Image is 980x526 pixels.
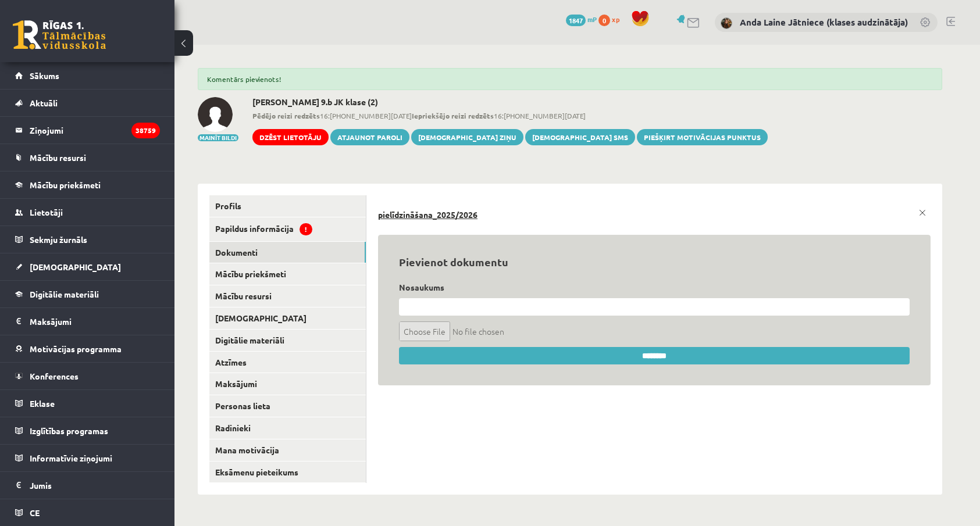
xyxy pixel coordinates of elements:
a: Digitālie materiāli [15,281,160,307]
b: Pēdējo reizi redzēts [252,111,320,120]
a: Maksājumi [209,373,366,395]
a: Mācību resursi [15,144,160,171]
span: Jumis [30,480,52,491]
span: Eklase [30,398,55,409]
a: Papildus informācija! [209,217,366,241]
img: Marija Tihoņenko [198,97,233,132]
i: 38759 [131,123,160,138]
span: Informatīvie ziņojumi [30,453,112,463]
a: Maksājumi [15,308,160,335]
a: [DEMOGRAPHIC_DATA] ziņu [411,129,523,145]
a: Lietotāji [15,199,160,226]
a: Motivācijas programma [15,335,160,362]
a: Mācību resursi [209,285,366,307]
span: Motivācijas programma [30,343,122,354]
a: Eklase [15,390,160,417]
a: Radinieki [209,417,366,439]
span: Mācību priekšmeti [30,180,101,190]
span: Aktuāli [30,98,58,108]
legend: Ziņojumi [30,117,160,144]
span: xp [612,15,619,24]
a: Piešķirt motivācijas punktus [637,129,768,145]
a: Informatīvie ziņojumi [15,445,160,471]
h2: [PERSON_NAME] 9.b JK klase (2) [252,97,768,107]
a: Mana motivācija [209,439,366,461]
span: mP [587,15,597,24]
span: Izglītības programas [30,425,108,436]
a: 1847 mP [566,15,597,24]
legend: Maksājumi [30,308,160,335]
a: Mācību priekšmeti [15,171,160,198]
span: 16:[PHONE_NUMBER][DATE] 16:[PHONE_NUMBER][DATE] [252,110,768,121]
a: Anda Laine Jātniece (klases audzinātāja) [740,16,908,28]
a: Izglītības programas [15,417,160,444]
a: Digitālie materiāli [209,330,366,351]
span: ! [300,223,312,235]
a: Mācību priekšmeti [209,263,366,285]
a: Eksāmenu pieteikums [209,461,366,483]
span: Konferences [30,371,79,381]
span: Lietotāji [30,207,63,217]
span: Sekmju žurnāls [30,234,87,245]
span: Sākums [30,70,59,81]
a: Dzēst lietotāju [252,129,329,145]
a: Atzīmes [209,352,366,373]
a: pielīdzināšana_2025/2026 [378,209,931,221]
span: 0 [598,15,610,26]
span: Digitālie materiāli [30,289,99,299]
a: Jumis [15,472,160,499]
a: Ziņojumi38759 [15,117,160,144]
span: 1847 [566,15,586,26]
a: Personas lieta [209,395,366,417]
a: Rīgas 1. Tālmācības vidusskola [13,20,106,49]
span: [DEMOGRAPHIC_DATA] [30,262,121,272]
a: [DEMOGRAPHIC_DATA] [15,253,160,280]
span: CE [30,507,40,518]
img: Anda Laine Jātniece (klases audzinātāja) [721,17,732,29]
a: Atjaunot paroli [330,129,409,145]
h4: Nosaukums [399,282,910,292]
a: Aktuāli [15,90,160,116]
h3: Pievienot dokumentu [399,256,910,269]
a: x [914,205,931,221]
a: Konferences [15,363,160,389]
button: Mainīt bildi [198,134,238,141]
b: Iepriekšējo reizi redzēts [412,111,494,120]
div: Komentārs pievienots! [198,68,942,90]
a: [DEMOGRAPHIC_DATA] SMS [525,129,635,145]
a: Sākums [15,62,160,89]
span: Mācību resursi [30,152,86,163]
a: Profils [209,195,366,217]
a: 0 xp [598,15,625,24]
a: CE [15,499,160,526]
a: Sekmju žurnāls [15,226,160,253]
a: Dokumenti [209,242,366,263]
a: [DEMOGRAPHIC_DATA] [209,307,366,329]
